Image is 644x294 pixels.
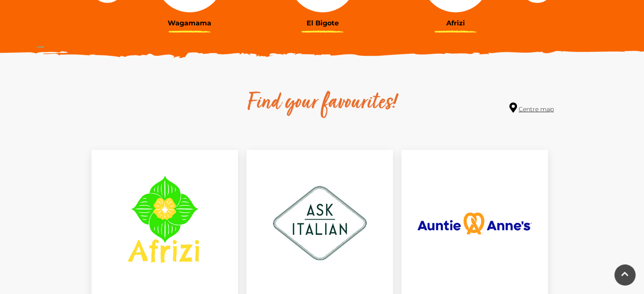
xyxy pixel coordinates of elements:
[509,102,554,114] a: Centre map
[168,90,477,117] h2: Find your favourites!
[130,19,250,27] h3: Wagamama
[395,19,516,27] h3: Afrizi
[263,19,383,27] h3: El Bigote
